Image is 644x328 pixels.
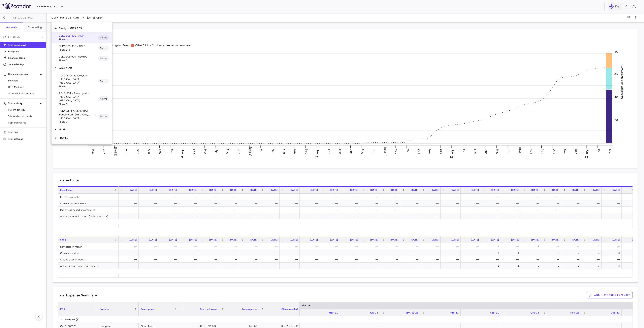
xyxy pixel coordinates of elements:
div: CLTX-305-302 • ADH1Phase 3Active [52,32,112,43]
div: Calcilytix CLTX-305 [52,24,112,32]
span: Phase 3 [59,102,98,106]
span: Active [98,115,109,118]
div: CLTX-305-303 • ADH1Phase 2/3Active [52,43,112,53]
span: Active [98,97,109,101]
p: CLTX-305-302 • ADH1 [59,34,98,38]
p: PROPEL [59,136,112,140]
span: Phase 3 [59,59,98,62]
p: AG10-504 • Transthyretin [MEDICAL_DATA] [MEDICAL_DATA] [59,92,98,102]
span: Phase 3 [59,85,98,88]
span: Active [98,79,109,83]
p: Eidos AG10 [59,66,112,70]
p: ML Bio [59,128,112,131]
div: AG10-501 • Transthyretin [MEDICAL_DATA] [MEDICAL_DATA]Phase 3Active [52,72,112,90]
p: Calcilytix CLTX-305 [59,26,112,30]
div: ML Bio [52,125,112,134]
p: EDSAG103-AG10304PW • Transthyretin [MEDICAL_DATA] [MEDICAL_DATA] [59,109,98,120]
span: Active [98,36,109,39]
div: PROPEL [52,134,112,142]
div: AG10-504 • Transthyretin [MEDICAL_DATA] [MEDICAL_DATA]Phase 3Active [52,90,112,108]
span: Active [98,46,109,50]
span: Phase 3 [59,120,98,124]
p: CLTX-305-303 • ADH1 [59,44,98,48]
div: Eidos AG10 [52,64,112,72]
span: Phase 2/3 [59,48,98,52]
span: Phase 3 [59,38,98,41]
p: CLTX-305-901 • ADH1/2 [59,55,98,59]
div: EDSAG103-AG10304PW • Transthyretin [MEDICAL_DATA] [MEDICAL_DATA]Phase 3Active [52,108,112,125]
p: AG10-501 • Transthyretin [MEDICAL_DATA] [MEDICAL_DATA] [59,74,98,85]
div: CLTX-305-901 • ADH1/2Phase 3Active [52,53,112,64]
span: Active [98,57,109,60]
